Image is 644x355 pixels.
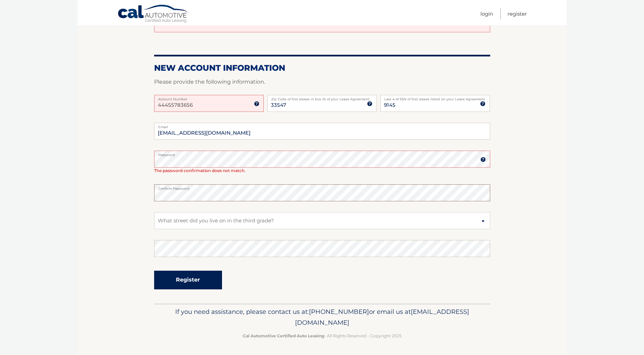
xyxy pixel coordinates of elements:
label: Account Number [154,95,264,100]
img: tooltip.svg [480,101,485,106]
a: Register [508,8,527,19]
label: Email [154,123,490,128]
span: [EMAIL_ADDRESS][DOMAIN_NAME] [295,308,469,326]
strong: Cal Automotive Certified Auto Leasing [243,333,324,338]
label: Last 4 of SSN of first lessee listed on your Lease Agreement [380,95,490,100]
button: Register [154,271,222,289]
input: Zip Code [267,95,377,112]
span: [PHONE_NUMBER] [309,308,369,316]
input: Account Number [154,95,264,112]
label: Zip Code of first lessee in box 1b of your Lease Agreement [267,95,377,100]
a: Login [480,8,493,19]
label: Confirm Password [154,184,490,190]
input: SSN or EIN (last 4 digits only) [380,95,490,112]
input: Email [154,123,490,140]
p: If you need assistance, please contact us at: or email us at [159,306,486,328]
img: tooltip.svg [480,157,486,162]
img: tooltip.svg [254,101,259,106]
a: Cal Automotive [117,4,189,24]
span: The password confirmation does not match. [154,168,245,173]
p: - All Rights Reserved - Copyright 2025 [159,332,486,339]
p: Please provide the following information. [154,77,490,87]
img: tooltip.svg [367,101,372,106]
label: Password [154,151,490,156]
h2: New Account Information [154,63,490,73]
